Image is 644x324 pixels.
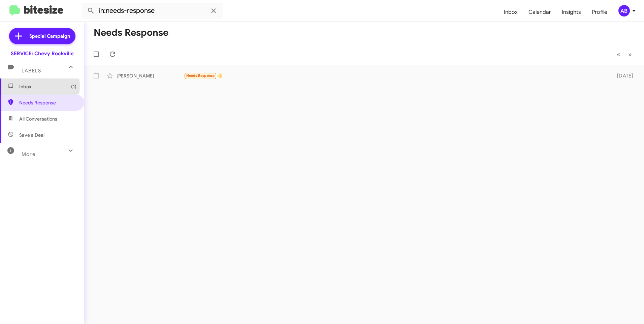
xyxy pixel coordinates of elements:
[94,27,168,38] h1: Needs Response
[184,72,606,79] div: 👍
[523,2,556,22] a: Calendar
[624,47,636,61] button: Next
[618,5,630,17] div: AB
[586,2,613,22] a: Profile
[613,47,624,61] button: Previous
[19,132,44,138] span: Save a Deal
[9,28,75,44] a: Special Campaign
[556,2,586,22] a: Insights
[22,68,41,74] span: Labels
[19,83,76,90] span: Inbox
[29,33,70,39] span: Special Campaign
[617,50,620,59] span: «
[613,47,636,61] nav: Page navigation example
[606,72,639,79] div: [DATE]
[22,151,35,157] span: More
[186,73,215,78] span: Needs Response
[82,3,223,19] input: Search
[19,99,76,106] span: Needs Response
[613,5,637,17] button: AB
[117,72,184,79] div: [PERSON_NAME]
[498,2,523,22] a: Inbox
[11,50,74,57] div: SERVICE: Chevy Rockville
[71,83,76,90] span: (1)
[19,116,57,122] span: All Conversations
[628,50,632,59] span: »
